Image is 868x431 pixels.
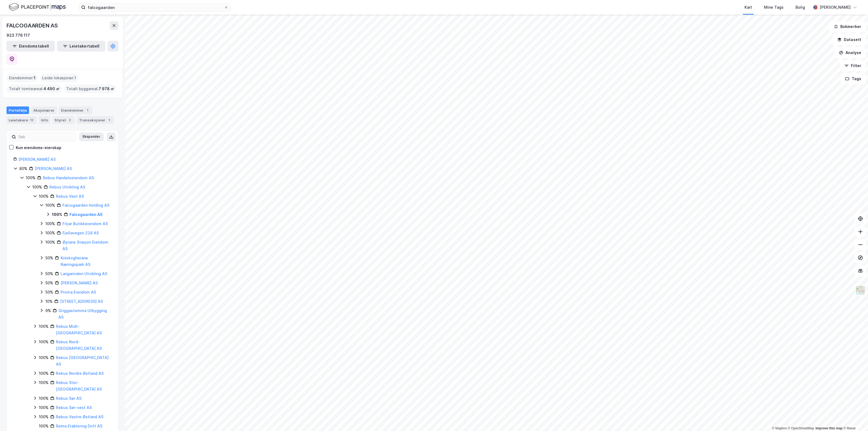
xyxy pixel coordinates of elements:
a: Falcogaarden AS [70,212,103,217]
span: 4 490 ㎡ [43,86,60,92]
a: Langarinden Utvikling AS [61,271,107,276]
div: 9% [45,307,51,314]
div: 50% [45,280,53,286]
div: 100% [39,354,49,361]
div: 100% [39,423,49,429]
a: Rebus Vestre Østland AS [56,414,103,419]
a: [PERSON_NAME] AS [61,281,98,285]
button: Bokmerker [829,21,866,32]
div: Kun eiendoms-eierskap [16,144,61,151]
div: 100% [39,404,49,411]
div: 1 [106,117,112,123]
button: Ekspander [79,133,104,141]
a: Kolskogheiane Næringspark AS [61,256,90,267]
a: Rebus [GEOGRAPHIC_DATA] AS [56,355,109,366]
div: 50% [45,289,53,295]
div: 1 [85,108,90,113]
div: 923 776 117 [7,32,30,39]
a: [STREET_ADDRESS] AS [60,299,103,304]
a: Falcogaarden Holding AS [62,203,109,207]
div: 50% [45,255,53,261]
div: 100% [39,193,49,200]
iframe: Chat Widget [841,405,868,431]
a: Rebus Sør-vest AS [56,405,92,410]
a: Rema Etablering Drift AS [56,424,102,428]
div: Totalt byggareal : [64,84,116,93]
div: 10% [45,298,53,305]
button: Leietakertabell [57,41,105,52]
div: 100% [32,184,42,190]
input: Søk [16,133,75,141]
span: 1 [34,75,36,81]
a: Rebus Nordre Østland AS [56,371,104,376]
button: Analyse [834,47,866,58]
div: 100% [39,323,49,330]
div: 100% [26,175,36,181]
a: OpenStreetMap [788,426,814,430]
input: Søk på adresse, matrikkel, gårdeiere, leietakere eller personer [86,3,224,11]
a: Øyrane Stasjon Eiendom AS [62,240,108,251]
div: Eiendommer : [7,74,38,82]
div: Styret [52,116,75,124]
a: [PERSON_NAME] AS [35,166,72,171]
a: Fitjar Butikkeiendom AS [62,221,108,226]
div: 100% [45,221,55,227]
div: 2 [67,117,72,123]
div: Mine Tags [764,4,784,11]
div: 100% [39,370,49,377]
div: [PERSON_NAME] [820,4,851,11]
div: Eiendommer [59,106,92,114]
div: 100% [45,239,55,246]
div: 50% [45,270,53,277]
div: Bolig [796,4,805,11]
a: Rebus Stor-[GEOGRAPHIC_DATA] AS [56,380,102,391]
span: 7 978 ㎡ [99,86,114,92]
div: Info [39,116,50,124]
button: Tags [841,73,866,84]
div: 100% [45,230,55,236]
div: 100% [39,414,49,420]
div: 100% [39,339,49,345]
a: Rebus Handelseiendom AS [43,175,94,180]
button: Filter [840,60,866,71]
img: logo.f888ab2527a4732fd821a326f86c7f29.svg [9,2,66,12]
a: Rebus Vest AS [56,194,84,199]
a: Rebus Midt-[GEOGRAPHIC_DATA] AS [56,324,102,335]
button: Eiendomstabell [7,41,55,52]
div: 12 [29,117,34,123]
div: 80% [19,165,27,172]
a: Rebus Nord-[GEOGRAPHIC_DATA] AS [56,339,102,351]
a: Fjellavegen 228 AS [62,231,99,235]
div: 100% [52,211,62,218]
div: Aksjonærer [31,106,57,114]
a: [PERSON_NAME] AS [18,157,56,162]
div: Leietakere [7,116,37,124]
a: Rebus Utvikling AS [49,185,85,189]
button: Datasett [833,34,866,45]
a: Improve this map [816,426,842,430]
div: Totalt tomteareal : [7,84,62,93]
div: Kart [744,4,752,11]
div: Transaksjoner [77,116,114,124]
div: 100% [39,379,49,386]
a: Griggastemma Utbygging AS [58,308,107,319]
div: FALCOGAARDEN AS [7,21,59,30]
a: Rebus Sør AS [56,396,81,401]
a: Proma Eiendom AS [61,290,96,294]
span: 1 [74,75,76,81]
div: 100% [45,202,55,209]
div: Portefølje [7,106,29,114]
div: 100% [39,395,49,402]
a: Mapbox [772,426,787,430]
img: Z [855,285,866,295]
div: Leide lokasjoner : [40,74,78,82]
